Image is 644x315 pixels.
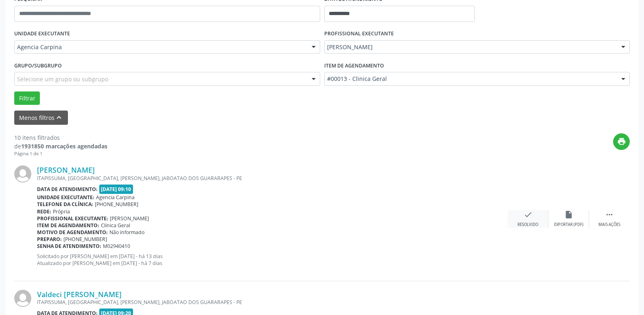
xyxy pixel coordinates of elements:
[324,28,394,40] label: PROFISSIONAL EXECUTANTE
[517,222,538,228] div: Resolvido
[37,229,108,236] b: Motivo de agendamento:
[37,165,95,174] a: [PERSON_NAME]
[109,229,144,236] span: Não informado
[37,175,508,182] div: ITAPISSUMA, [GEOGRAPHIC_DATA], [PERSON_NAME], JABOATAO DOS GUARARAPES - PE
[55,113,63,122] i: keyboard_arrow_up
[14,111,68,125] button: Menos filtroskeyboard_arrow_up
[14,28,70,40] label: UNIDADE EXECUTANTE
[327,43,613,51] span: [PERSON_NAME]
[96,194,135,201] span: Agencia Carpina
[613,133,630,150] button: print
[110,215,149,222] span: [PERSON_NAME]
[14,165,31,182] img: img
[14,290,31,307] img: img
[554,222,583,228] div: Exportar (PDF)
[95,201,138,208] span: [PHONE_NUMBER]
[99,185,133,194] span: [DATE] 09:10
[524,210,533,219] i: check
[14,91,40,105] button: Filtrar
[103,243,130,250] span: M02940410
[37,201,93,208] b: Telefone da clínica:
[37,299,508,306] div: ITAPISSUMA, [GEOGRAPHIC_DATA], [PERSON_NAME], JABOATAO DOS GUARARAPES - PE
[37,290,122,299] a: Valdeci [PERSON_NAME]
[53,208,70,215] span: Própria
[37,236,62,243] b: Preparo:
[14,142,107,150] div: de
[37,222,99,229] b: Item de agendamento:
[101,222,130,229] span: Clinica Geral
[14,150,107,157] div: Página 1 de 1
[21,142,107,150] strong: 1931850 marcações agendadas
[17,75,108,83] span: Selecione um grupo ou subgrupo
[37,186,98,193] b: Data de atendimento:
[37,215,108,222] b: Profissional executante:
[14,59,62,72] label: Grupo/Subgrupo
[37,194,94,201] b: Unidade executante:
[37,208,51,215] b: Rede:
[37,243,101,250] b: Senha de atendimento:
[324,59,384,72] label: Item de agendamento
[63,236,107,243] span: [PHONE_NUMBER]
[327,75,613,83] span: #00013 - Clinica Geral
[617,137,626,146] i: print
[605,210,614,219] i: 
[37,253,508,267] p: Solicitado por [PERSON_NAME] em [DATE] - há 13 dias Atualizado por [PERSON_NAME] em [DATE] - há 7...
[564,210,573,219] i: insert_drive_file
[14,133,107,142] div: 10 itens filtrados
[17,43,303,51] span: Agencia Carpina
[598,222,620,228] div: Mais ações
